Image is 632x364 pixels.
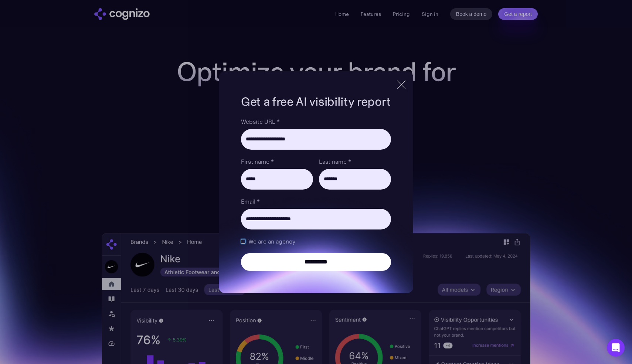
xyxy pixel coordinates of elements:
h1: Get a free AI visibility report [241,93,391,110]
label: Email * [241,197,391,206]
span: We are an agency [248,237,295,246]
label: Last name * [319,157,391,166]
div: Open Intercom Messenger [607,339,625,357]
label: First name * [241,157,313,166]
form: Brand Report Form [241,117,391,271]
label: Website URL * [241,117,391,126]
